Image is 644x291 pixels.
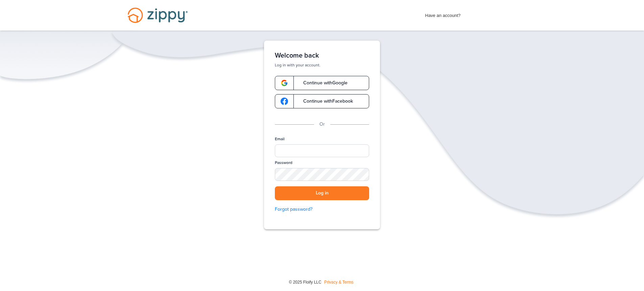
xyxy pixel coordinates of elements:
[281,98,288,105] img: google-logo
[425,8,461,19] span: Have an account?
[289,280,321,285] span: © 2025 Floify LLC
[275,206,369,213] a: Forgot password?
[275,62,369,68] p: Log in with your account.
[275,168,369,181] input: Password
[275,144,369,157] input: Email
[319,121,325,128] p: Or
[324,280,353,285] a: Privacy & Terms
[275,136,285,142] label: Email
[275,94,369,108] a: google-logoContinue withFacebook
[275,186,369,200] button: Log in
[281,79,288,87] img: google-logo
[296,99,353,104] span: Continue with Facebook
[275,160,292,166] label: Password
[296,81,348,85] span: Continue with Google
[275,51,369,60] h1: Welcome back
[275,76,369,90] a: google-logoContinue withGoogle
